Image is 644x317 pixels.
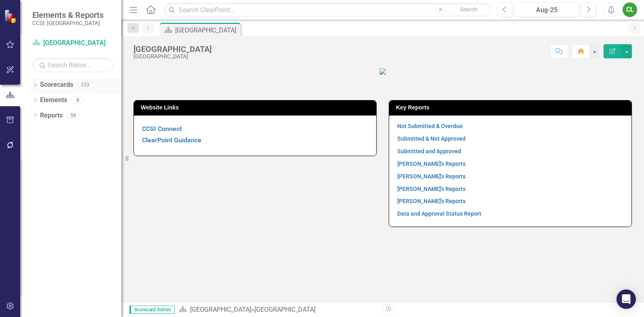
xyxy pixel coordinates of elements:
div: [GEOGRAPHIC_DATA] [133,54,212,60]
div: Aug-25 [517,5,576,15]
div: 8 [71,97,84,104]
a: [PERSON_NAME]'s Reports [397,198,466,204]
h3: Website Links [141,105,372,111]
a: Submitted & Not Approved [397,135,466,142]
a: Reports [40,111,63,120]
button: Search [449,4,489,15]
input: Search ClearPoint... [164,3,491,17]
a: Not Submitted & Overdue [397,123,463,129]
input: Search Below... [32,58,113,72]
a: Scorecards [40,80,73,90]
div: [GEOGRAPHIC_DATA] [133,45,212,54]
a: Elements [40,96,67,105]
h3: Key Reports [396,105,627,111]
a: [GEOGRAPHIC_DATA] [32,39,113,48]
a: [PERSON_NAME]'s Reports [397,173,466,180]
a: Data and Approval Status Report [397,210,481,217]
div: Open Intercom Messenger [616,289,636,309]
a: [PERSON_NAME]'s Reports [397,186,466,192]
a: Submitted and Approved [397,148,461,154]
div: [GEOGRAPHIC_DATA] [175,25,239,35]
a: CCSI Connect [142,125,182,133]
img: ECDMH%20Logo%20png.PNG [379,68,386,75]
div: 59 [67,112,80,119]
div: 233 [77,81,93,88]
a: [PERSON_NAME]'s Reports [397,161,466,167]
span: Scorecard Admin [129,306,175,314]
img: ClearPoint Strategy [4,9,18,23]
a: ClearPoint Guidance [142,136,201,144]
small: CCSI: [GEOGRAPHIC_DATA] [32,20,104,26]
span: Search [460,6,477,13]
button: CL [623,2,637,17]
a: [GEOGRAPHIC_DATA] [190,306,251,313]
div: [GEOGRAPHIC_DATA] [254,306,316,313]
div: » [179,305,377,315]
button: Aug-25 [515,2,579,17]
span: Elements & Reports [32,10,104,20]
